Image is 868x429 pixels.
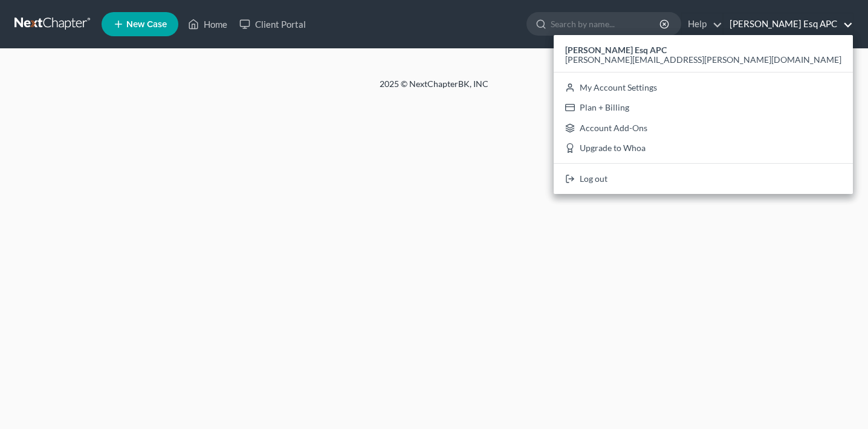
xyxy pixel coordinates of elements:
[724,13,853,35] a: [PERSON_NAME] Esq APC
[682,13,722,35] a: Help
[554,118,853,138] a: Account Add-Ons
[565,54,841,65] span: [PERSON_NAME][EMAIL_ADDRESS][PERSON_NAME][DOMAIN_NAME]
[126,20,167,29] span: New Case
[554,169,853,189] a: Log out
[554,35,853,194] div: [PERSON_NAME] Esq APC
[554,77,853,98] a: My Account Settings
[551,13,661,35] input: Search by name...
[554,97,853,118] a: Plan + Billing
[554,138,853,159] a: Upgrade to Whoa
[89,78,779,100] div: 2025 © NextChapterBK, INC
[233,13,312,35] a: Client Portal
[565,45,667,55] strong: [PERSON_NAME] Esq APC
[182,13,233,35] a: Home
